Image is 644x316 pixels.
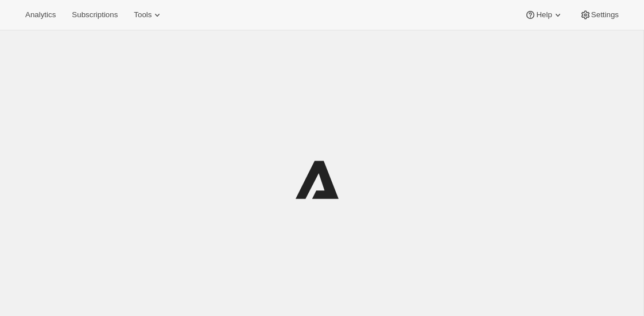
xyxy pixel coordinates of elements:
[134,10,152,19] span: Tools
[127,7,170,23] button: Tools
[65,7,125,23] button: Subscriptions
[518,7,570,23] button: Help
[536,10,552,19] span: Help
[72,10,118,19] span: Subscriptions
[25,10,56,19] span: Analytics
[18,7,63,23] button: Analytics
[573,7,626,23] button: Settings
[591,10,619,19] span: Settings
